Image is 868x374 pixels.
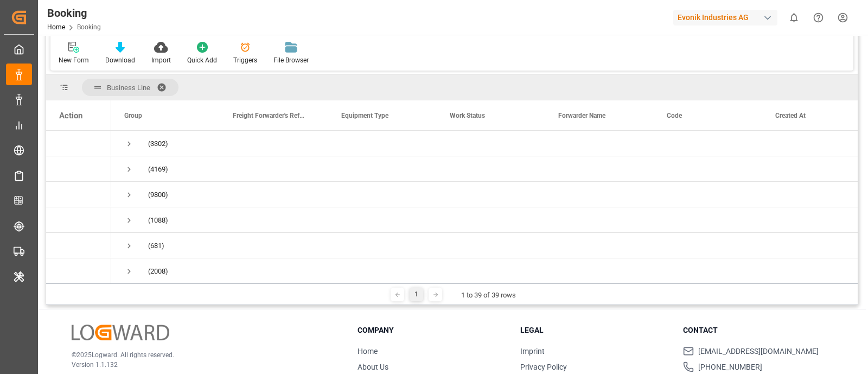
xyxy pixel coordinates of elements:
[806,5,831,30] button: Help Center
[520,363,567,371] a: Privacy Policy
[782,5,806,30] button: show 0 new notifications
[673,10,777,26] div: Evonik Industries AG
[520,325,669,336] h3: Legal
[148,233,164,258] span: (681)
[148,131,168,156] span: (3302)
[59,111,82,121] div: Action
[410,288,423,301] div: 1
[151,55,171,65] div: Import
[105,55,135,65] div: Download
[72,350,330,360] p: © 2025 Logward. All rights reserved.
[72,360,330,370] p: Version 1.1.132
[683,325,832,336] h3: Contact
[47,5,101,21] div: Booking
[520,347,545,356] a: Imprint
[341,112,388,119] span: Equipment Type
[46,156,111,182] div: Press SPACE to select this row.
[148,208,168,233] span: (1088)
[107,84,150,92] span: Business Line
[72,325,169,340] img: Logward Logo
[450,112,485,119] span: Work Status
[233,112,305,119] span: Freight Forwarder's Reference No.
[124,112,142,119] span: Group
[358,347,378,356] a: Home
[46,131,111,156] div: Press SPACE to select this row.
[233,55,257,65] div: Triggers
[461,290,516,301] div: 1 to 39 of 39 rows
[273,55,309,65] div: File Browser
[46,258,111,284] div: Press SPACE to select this row.
[187,55,217,65] div: Quick Add
[698,362,762,373] span: [PHONE_NUMBER]
[46,182,111,207] div: Press SPACE to select this row.
[148,182,168,207] span: (9800)
[59,55,89,65] div: New Form
[558,112,605,119] span: Forwarder Name
[47,23,65,31] a: Home
[148,259,168,284] span: (2008)
[148,157,168,182] span: (4169)
[673,7,782,28] button: Evonik Industries AG
[358,363,388,371] a: About Us
[46,207,111,233] div: Press SPACE to select this row.
[358,325,507,336] h3: Company
[775,112,806,119] span: Created At
[698,346,819,357] span: [EMAIL_ADDRESS][DOMAIN_NAME]
[46,233,111,258] div: Press SPACE to select this row.
[667,112,682,119] span: Code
